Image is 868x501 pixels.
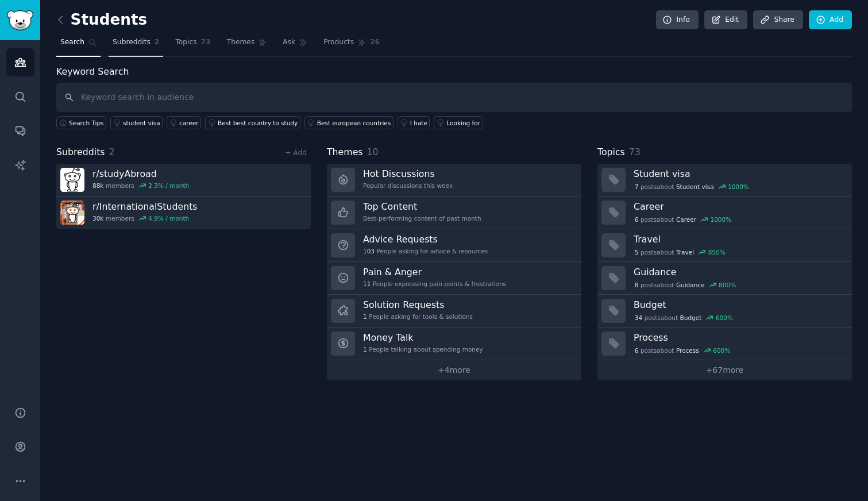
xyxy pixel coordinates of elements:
a: + Add [285,149,307,157]
a: Share [753,10,803,30]
div: I hate [410,119,427,127]
input: Keyword search in audience [56,83,852,112]
div: Popular discussions this week [363,182,453,190]
div: Looking for [446,119,480,127]
a: Pain & Anger11People expressing pain points & frustrations [327,262,581,295]
h3: Guidance [634,266,844,278]
span: Topics [175,37,196,48]
label: Keyword Search [56,66,129,77]
span: Student visa [676,183,714,191]
div: career [179,119,199,127]
div: 600 % [713,346,730,354]
div: 850 % [708,248,726,256]
a: Subreddits2 [109,33,163,57]
span: Travel [676,248,694,256]
span: Process [676,346,699,354]
span: Ask [283,37,295,48]
span: Search Tips [69,119,104,127]
a: Ask [279,33,311,57]
div: post s about [634,313,734,323]
h3: Hot Discussions [363,168,453,180]
h3: Solution Requests [363,299,473,311]
img: studyAbroad [60,168,84,192]
span: 6 [635,346,639,354]
a: Best best country to study [205,116,300,129]
a: Money Talk1People talking about spending money [327,327,581,360]
span: 5 [635,248,639,256]
a: Edit [704,10,747,30]
h3: Money Talk [363,332,483,344]
span: 8 [635,281,639,289]
h3: Top Content [363,201,481,213]
h3: Career [634,201,844,213]
div: 4.9 % / month [148,214,189,222]
div: 800 % [719,281,736,289]
a: Products26 [319,33,384,57]
span: Themes [327,145,363,160]
span: 88k [92,182,103,190]
div: Best-performing content of past month [363,214,481,222]
h2: Students [56,11,147,29]
span: Topics [597,145,625,160]
span: 2 [155,37,160,48]
span: 26 [370,37,380,48]
div: People expressing pain points & frustrations [363,280,506,288]
div: 1000 % [728,183,749,191]
div: post s about [634,214,732,225]
a: student visa [110,116,163,129]
a: Search [56,33,101,57]
span: 73 [629,147,641,157]
h3: Budget [634,299,844,311]
a: Budget34postsaboutBudget600% [597,295,852,327]
span: Products [323,37,354,48]
span: 34 [635,314,642,322]
a: r/studyAbroad88kmembers2.3% / month [56,164,311,196]
div: post s about [634,182,750,192]
div: post s about [634,247,726,257]
span: 2 [109,147,115,157]
div: Best european countries [317,119,391,127]
span: Subreddits [113,37,151,48]
h3: Travel [634,233,844,245]
a: r/InternationalStudents30kmembers4.9% / month [56,196,311,229]
a: Info [656,10,699,30]
a: +67more [597,360,852,380]
span: Themes [227,37,255,48]
span: 73 [201,37,211,48]
a: Solution Requests1People asking for tools & solutions [327,295,581,327]
div: post s about [634,280,737,290]
img: InternationalStudents [60,201,84,225]
a: Top ContentBest-performing content of past month [327,196,581,229]
h3: r/ studyAbroad [92,168,189,180]
div: members [92,214,198,222]
span: Guidance [676,281,705,289]
h3: r/ InternationalStudents [92,201,198,213]
span: Subreddits [56,145,105,160]
a: Best european countries [304,116,394,129]
span: Budget [680,314,702,322]
a: Looking for [434,116,483,129]
h3: Process [634,332,844,344]
span: 10 [367,147,379,157]
button: Search Tips [56,116,106,129]
span: 1 [363,313,367,321]
span: Career [676,215,696,223]
span: 7 [635,183,639,191]
span: 30k [92,214,103,222]
div: 2.3 % / month [148,182,189,190]
a: career [167,116,201,129]
a: +4more [327,360,581,380]
h3: Student visa [634,168,844,180]
div: 1000 % [711,215,732,223]
a: Themes [223,33,271,57]
a: Travel5postsaboutTravel850% [597,229,852,262]
a: Process6postsaboutProcess600% [597,327,852,360]
a: Topics73 [171,33,214,57]
div: members [92,182,189,190]
a: Add [809,10,852,30]
span: 6 [635,215,639,223]
a: Hot DiscussionsPopular discussions this week [327,164,581,196]
a: Guidance8postsaboutGuidance800% [597,262,852,295]
a: Student visa7postsaboutStudent visa1000% [597,164,852,196]
h3: Pain & Anger [363,266,506,278]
